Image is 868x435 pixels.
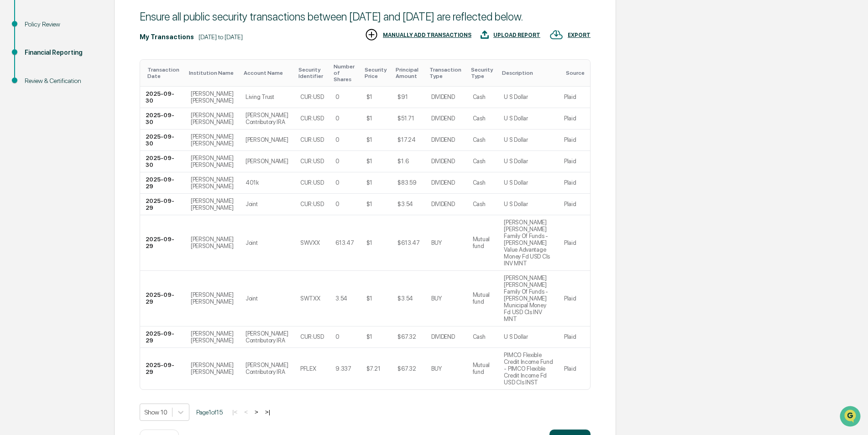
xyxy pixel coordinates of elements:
div: SWVXX [300,239,320,246]
div: Cash [473,136,486,143]
td: Plaid [559,194,590,215]
div: [PERSON_NAME] [PERSON_NAME] Family Of Funds - [PERSON_NAME] Municipal Money Fd USD Cls INV MNT [504,274,553,322]
div: Toggle SortBy [471,67,495,79]
div: Cash [473,115,486,122]
div: Financial Reporting [25,48,99,57]
td: Plaid [559,215,590,271]
div: We're available if you need us! [31,79,115,86]
button: >| [262,408,273,416]
div: PFLEX [300,365,316,372]
a: 🗄️Attestations [63,111,117,128]
div: $613.47 [397,239,419,246]
div: Mutual fund [473,236,493,249]
img: 1746055101610-c473b297-6a78-478c-a979-82029cc54cd1 [9,70,26,86]
td: 2025-09-29 [140,172,185,194]
span: Pylon [91,155,110,161]
div: 9.337 [335,365,351,372]
div: 🔎 [9,133,16,140]
div: CUR:USD [300,136,324,143]
button: |< [230,408,240,416]
div: 0 [335,201,340,207]
div: $1 [366,158,372,165]
div: DIVIDEND [431,115,455,122]
div: DIVIDEND [431,333,455,340]
div: Toggle SortBy [566,70,586,76]
div: Cash [473,333,486,340]
span: Page 1 of 15 [196,409,223,416]
div: Cash [473,158,486,165]
div: Cash [473,179,486,186]
td: Plaid [559,348,590,389]
div: PIMCO Flexible Credit Income Fund - PIMCO Flexible Credit Income Fd USD Cls INST [504,352,553,386]
div: DIVIDEND [431,136,455,143]
div: [PERSON_NAME] [PERSON_NAME] [191,155,235,168]
div: UPLOAD REPORT [493,32,540,38]
div: $1 [366,93,372,100]
div: [PERSON_NAME] [PERSON_NAME] [191,90,235,104]
div: $3.54 [397,295,413,302]
div: Toggle SortBy [365,67,389,79]
div: [PERSON_NAME] [PERSON_NAME] [191,291,235,305]
div: BUY [431,295,442,302]
div: U S Dollar [504,179,528,186]
td: [PERSON_NAME] Contributory IRA [240,326,295,348]
img: EXPORT [549,28,563,41]
div: Cash [473,201,486,207]
div: DIVIDEND [431,179,455,186]
td: Joint [240,194,295,215]
div: $1 [366,136,372,143]
div: 0 [335,136,340,143]
div: Toggle SortBy [429,67,464,79]
div: Start new chat [31,70,150,79]
div: U S Dollar [504,136,528,143]
span: Data Lookup [18,132,58,141]
img: UPLOAD REPORT [481,28,489,41]
div: [PERSON_NAME] [PERSON_NAME] [191,176,235,190]
span: Preclearance [18,115,59,124]
td: [PERSON_NAME] [240,151,295,172]
div: [PERSON_NAME] [PERSON_NAME] [191,330,235,344]
div: 🗄️ [66,116,73,123]
div: Toggle SortBy [147,67,182,79]
div: $1 [366,115,372,122]
td: Living Trust [240,87,295,108]
div: Mutual fund [473,291,493,305]
div: DIVIDEND [431,201,455,207]
div: U S Dollar [504,158,528,165]
div: $1.6 [397,158,408,165]
div: U S Dollar [504,201,528,207]
button: Start new chat [155,72,166,83]
td: 401k [240,172,295,194]
p: How can we help? [9,19,166,34]
td: Plaid [559,87,590,108]
div: Cash [473,93,486,100]
div: $67.32 [397,333,416,340]
td: 2025-09-29 [140,326,185,348]
div: CUR:USD [300,179,324,186]
div: $1 [366,179,372,186]
td: 2025-09-30 [140,129,185,151]
button: > [252,408,261,416]
div: BUY [431,239,442,246]
div: $51.71 [397,115,414,122]
div: Ensure all public security transactions between [DATE] and [DATE] are reflected below. [140,10,591,23]
div: [PERSON_NAME] [PERSON_NAME] [191,197,235,211]
div: Toggle SortBy [244,70,291,76]
td: 2025-09-29 [140,194,185,215]
div: $7.21 [366,365,381,372]
td: Plaid [559,151,590,172]
div: 613.47 [335,239,354,246]
div: Toggle SortBy [334,63,357,83]
span: Attestations [75,115,113,124]
div: [PERSON_NAME] [PERSON_NAME] [191,112,235,125]
div: CUR:USD [300,115,324,122]
td: 2025-09-29 [140,215,185,271]
a: 🔎Data Lookup [5,129,61,145]
button: < [241,408,251,416]
td: 2025-09-29 [140,271,185,326]
div: Policy Review [25,20,99,29]
div: U S Dollar [504,93,528,100]
div: DIVIDEND [431,158,455,165]
td: Plaid [559,108,590,129]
